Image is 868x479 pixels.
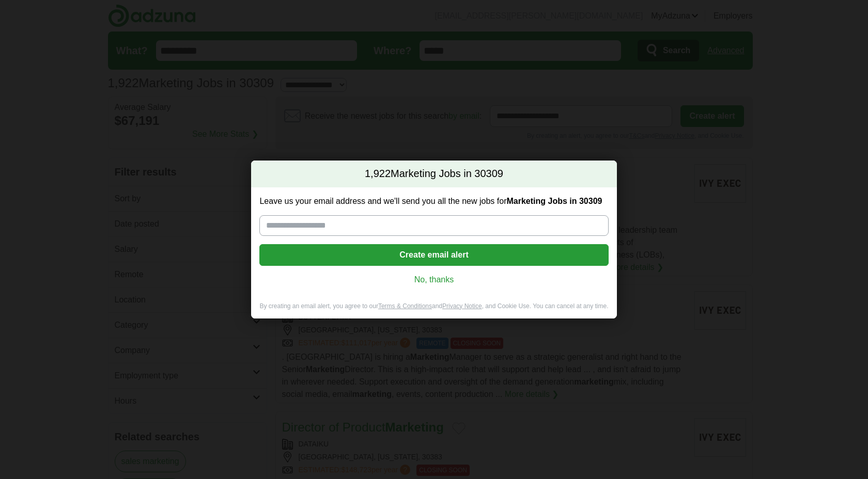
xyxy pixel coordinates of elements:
a: No, thanks [268,274,600,285]
label: Leave us your email address and we'll send you all the new jobs for [259,196,608,207]
button: Create email alert [259,244,608,266]
div: By creating an email alert, you agree to our and , and Cookie Use. You can cancel at any time. [251,302,616,319]
strong: Marketing Jobs in 30309 [506,197,602,205]
span: 1,922 [365,167,391,181]
a: Terms & Conditions [378,302,432,310]
a: Privacy Notice [442,302,482,310]
h2: Marketing Jobs in 30309 [251,161,616,187]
